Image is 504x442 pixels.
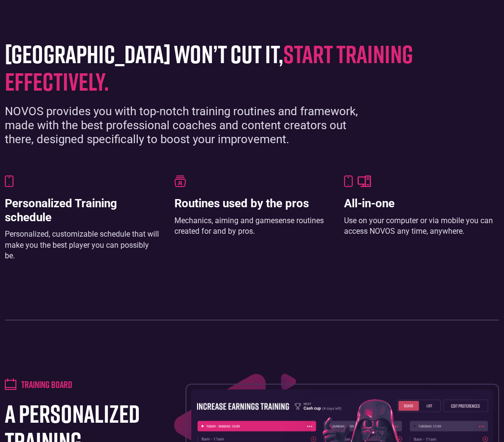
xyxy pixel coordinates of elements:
h4: Training board [21,378,72,390]
h3: Personalized Training schedule [5,197,160,225]
div: Use on your computer or via mobile you can access NOVOS any time, anywhere. [344,215,499,237]
span: start training effectively. [5,39,413,96]
h3: Routines used by the pros [174,197,330,211]
div: Mechanics, aiming and gamesense routines created for and by pros. [174,215,330,237]
div: Personalized, customizable schedule that will make you the best player you can possibly be. [5,229,160,261]
h1: [GEOGRAPHIC_DATA] won’t cut it, [5,40,499,95]
h3: All-in-one [344,197,499,211]
div: NOVOS provides you with top-notch training routines and framework, made with the best professiona... [5,105,376,146]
